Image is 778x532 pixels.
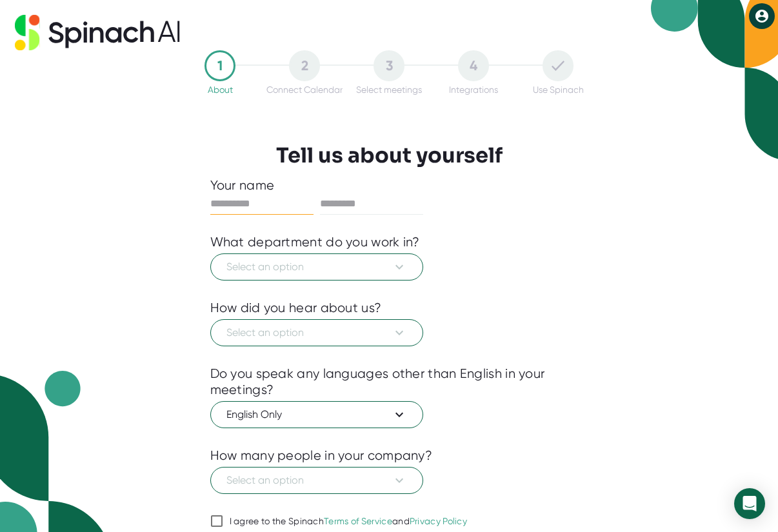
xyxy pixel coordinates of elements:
span: Select an option [226,325,407,340]
div: How many people in your company? [210,448,433,464]
span: Select an option [226,473,407,488]
div: Do you speak any languages other than English in your meetings? [210,366,568,398]
div: I agree to the Spinach and [230,516,468,527]
div: About [208,84,233,95]
h3: Tell us about yourself [276,143,503,168]
div: 1 [204,50,235,81]
div: Connect Calendar [266,84,343,95]
div: How did you hear about us? [210,300,382,316]
span: English Only [226,407,407,422]
div: Open Intercom Messenger [734,488,765,519]
div: What department do you work in? [210,234,420,250]
div: Integrations [449,84,498,95]
a: Privacy Policy [410,516,467,526]
div: Use Spinach [533,84,584,95]
div: Select meetings [356,84,422,95]
button: Select an option [210,319,423,346]
button: Select an option [210,467,423,494]
div: Your name [210,177,568,193]
button: English Only [210,401,423,428]
span: Select an option [226,259,407,275]
button: Select an option [210,253,423,281]
div: 4 [458,50,489,81]
div: 2 [289,50,320,81]
div: 3 [374,50,404,81]
a: Terms of Service [324,516,392,526]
